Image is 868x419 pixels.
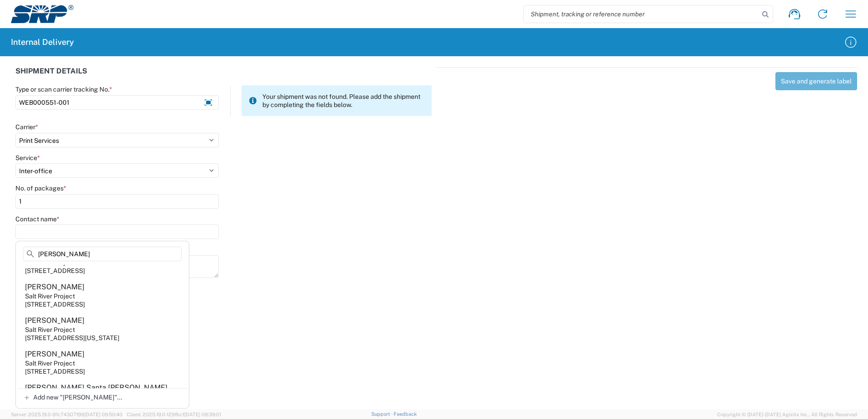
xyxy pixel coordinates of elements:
label: No. of packages [15,184,66,192]
img: srp [11,5,74,23]
div: [PERSON_NAME] [25,282,84,292]
a: Support [371,411,394,417]
span: [DATE] 09:39:01 [184,412,221,417]
a: Feedback [394,411,417,417]
div: [PERSON_NAME] [25,316,84,326]
label: Service [15,154,40,162]
div: [PERSON_NAME] Santa [PERSON_NAME] [25,383,168,393]
span: Client: 2025.19.0-129fbcf [127,412,221,417]
span: Server: 2025.19.0-91c74307f99 [11,412,123,417]
h2: Internal Delivery [11,37,74,48]
div: [STREET_ADDRESS][US_STATE] [25,334,119,342]
div: [STREET_ADDRESS] [25,300,85,308]
div: Salt River Project [25,326,75,334]
div: [STREET_ADDRESS] [25,367,85,375]
label: Contact name [15,215,59,223]
span: Copyright © [DATE]-[DATE] Agistix Inc., All Rights Reserved [717,410,857,419]
div: SHIPMENT DETAILS [15,67,432,85]
label: Type or scan carrier tracking No. [15,85,112,93]
div: [STREET_ADDRESS] [25,267,85,275]
span: Your shipment was not found. Please add the shipment by completing the fields below. [262,93,424,109]
label: Carrier [15,123,38,131]
div: [PERSON_NAME] [25,349,84,359]
div: Salt River Project [25,359,75,367]
span: [DATE] 09:50:40 [84,412,123,417]
span: Add new "[PERSON_NAME]"... [33,393,122,401]
input: Shipment, tracking or reference number [524,5,759,23]
div: Salt River Project [25,292,75,300]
